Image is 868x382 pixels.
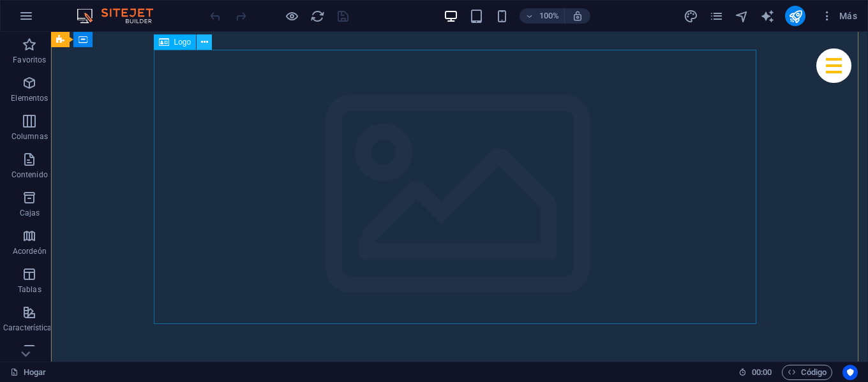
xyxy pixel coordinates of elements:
button: generador de texto [759,8,775,24]
button: publicar [785,6,805,26]
i: Escritor de IA [760,9,775,24]
i: Diseño (Ctrl+Alt+Y) [684,9,698,24]
img: Logotipo del editor [73,8,169,24]
button: Centrados en el usuario [842,365,858,380]
i: Al cambiar el tamaño, se ajusta automáticamente el nivel de zoom para adaptarse al dispositivo el... [572,10,583,22]
button: navegador [734,8,749,24]
font: Características [3,323,56,332]
font: Más [839,11,857,21]
font: Columnas [11,132,48,141]
button: Haga clic aquí para salir del modo de vista previa y continuar editando [284,8,299,24]
button: Código [782,365,832,380]
font: Acordeón [13,247,47,256]
button: recargar [310,8,325,24]
button: diseño [683,8,698,24]
font: Tablas [18,285,41,294]
i: Navegador [735,9,749,24]
font: Cajas [20,209,40,217]
button: Más [816,6,862,26]
font: Código [801,367,827,377]
i: Publicar [788,9,803,24]
button: 100% [520,8,565,24]
font: Hogar [24,367,46,377]
font: Elementos [11,94,48,103]
font: Logo [174,38,191,47]
h6: Tiempo de sesión [738,365,772,380]
button: páginas [708,8,724,24]
i: Recargar página [310,9,325,24]
a: Haga clic para cancelar la selección. Haga doble clic para abrir Páginas. [10,365,47,380]
font: 100% [539,11,559,20]
font: 00:00 [752,367,772,377]
font: Contenido [11,170,48,179]
i: Páginas (Ctrl+Alt+S) [709,9,724,24]
font: Favoritos [13,55,46,64]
